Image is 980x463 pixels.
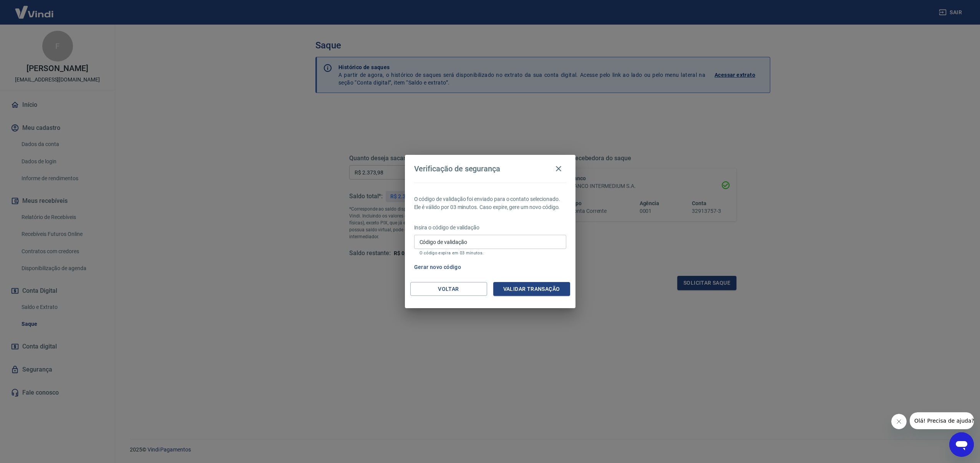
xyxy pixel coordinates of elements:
iframe: Botão para abrir a janela de mensagens [949,432,974,457]
button: Gerar novo código [411,260,464,274]
p: O código de validação foi enviado para o contato selecionado. Ele é válido por 03 minutos. Caso e... [414,195,566,211]
h4: Verificação de segurança [414,164,501,173]
button: Voltar [410,282,487,296]
span: Olá! Precisa de ajuda? [5,5,65,12]
iframe: Mensagem da empresa [910,412,974,429]
button: Validar transação [493,282,570,296]
iframe: Fechar mensagem [891,414,907,429]
p: O código expira em 03 minutos. [420,251,561,256]
p: Insira o código de validação [414,224,566,232]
